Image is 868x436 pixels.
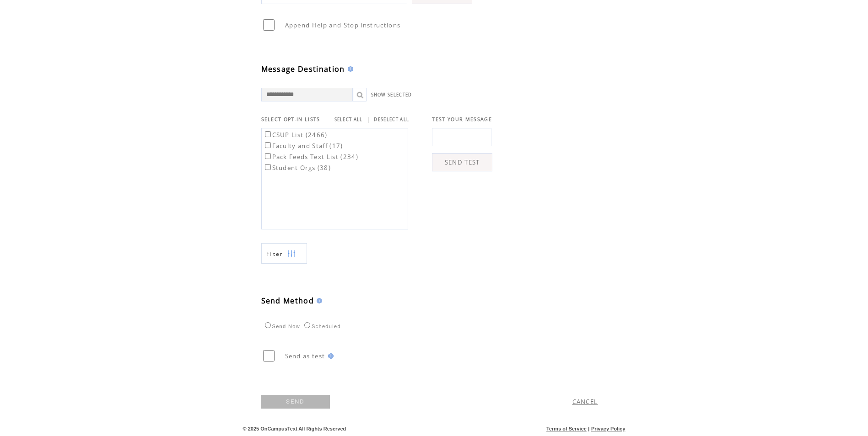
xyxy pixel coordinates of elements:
label: Send Now [263,324,300,329]
a: SHOW SELECTED [371,92,412,98]
a: DESELECT ALL [374,117,409,122]
input: Send Now [265,322,271,328]
input: CSUP List (2466) [265,131,271,137]
img: filters.png [287,244,296,264]
span: Send Method [261,296,314,306]
img: help.gif [345,66,353,72]
span: © 2025 OnCampusText All Rights Reserved [243,426,346,431]
a: SEND [261,395,330,409]
a: Filter [261,243,307,264]
img: help.gif [325,353,334,359]
span: Message Destination [261,64,345,74]
label: Scheduled [302,324,341,329]
input: Student Orgs (38) [265,164,271,170]
a: Privacy Policy [591,426,625,431]
label: CSUP List (2466) [263,131,328,139]
span: Show filters [266,250,283,258]
label: Faculty and Staff (17) [263,142,343,150]
input: Pack Feeds Text List (234) [265,153,271,159]
span: | [588,426,589,431]
span: Append Help and Stop instructions [285,21,401,29]
a: Terms of Service [546,426,587,431]
span: | [367,115,370,123]
span: SELECT OPT-IN LISTS [261,116,320,122]
span: Send as test [285,352,325,360]
a: SEND TEST [432,153,492,171]
a: CANCEL [572,398,598,406]
label: Student Orgs (38) [263,164,331,172]
label: Pack Feeds Text List (234) [263,153,359,161]
img: help.gif [314,298,322,303]
a: SELECT ALL [334,117,363,122]
input: Scheduled [304,322,310,328]
input: Faculty and Staff (17) [265,142,271,148]
span: TEST YOUR MESSAGE [432,116,492,122]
